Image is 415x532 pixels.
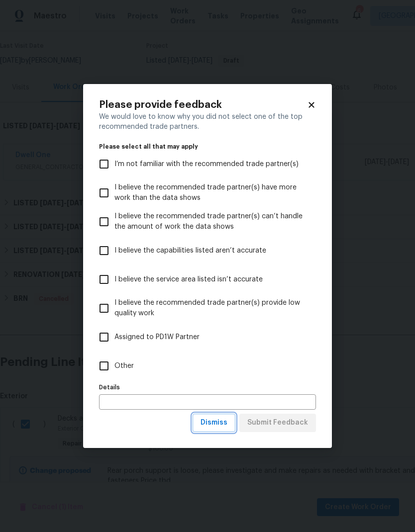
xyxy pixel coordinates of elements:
[99,384,316,390] label: Details
[201,417,227,429] span: Dismiss
[114,211,308,232] span: I believe the recommended trade partner(s) can’t handle the amount of work the data shows
[114,182,308,203] span: I believe the recommended trade partner(s) have more work than the data shows
[114,298,308,319] span: I believe the recommended trade partner(s) provide low quality work
[114,246,266,256] span: I believe the capabilities listed aren’t accurate
[99,112,316,132] div: We would love to know why you did not select one of the top recommended trade partners.
[99,100,307,110] h2: Please provide feedback
[114,332,200,343] span: Assigned to PD1W Partner
[193,414,235,432] button: Dismiss
[114,274,263,285] span: I believe the service area listed isn’t accurate
[114,159,299,170] span: I’m not familiar with the recommended trade partner(s)
[114,361,134,371] span: Other
[99,144,316,150] legend: Please select all that may apply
